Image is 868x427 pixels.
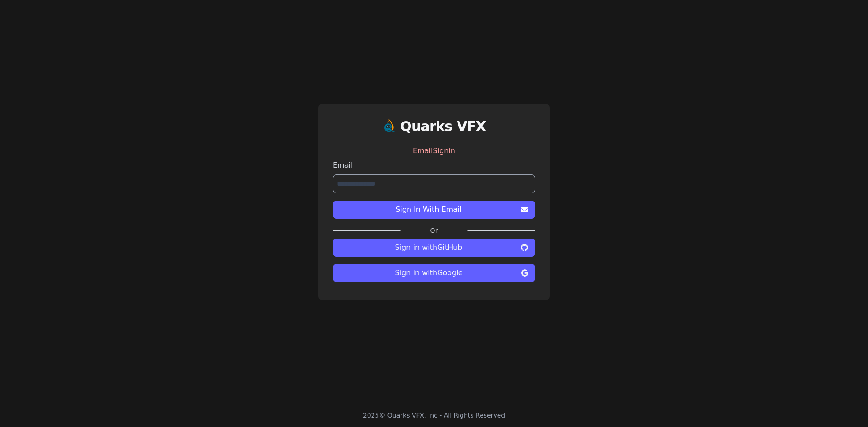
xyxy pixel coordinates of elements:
label: Email [333,160,535,171]
div: 2025 © Quarks VFX, Inc - All Rights Reserved [363,411,505,420]
div: EmailSignin [333,142,535,160]
span: Sign In With Email [340,204,517,215]
span: Sign in with Google [340,267,518,278]
label: Or [401,226,467,235]
span: Sign in with GitHub [340,242,517,253]
button: Sign in withGitHub [333,239,535,257]
a: Quarks VFX [400,118,486,142]
button: Sign In With Email [333,201,535,219]
button: Sign in withGoogle [333,264,535,282]
h1: Quarks VFX [400,118,486,135]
